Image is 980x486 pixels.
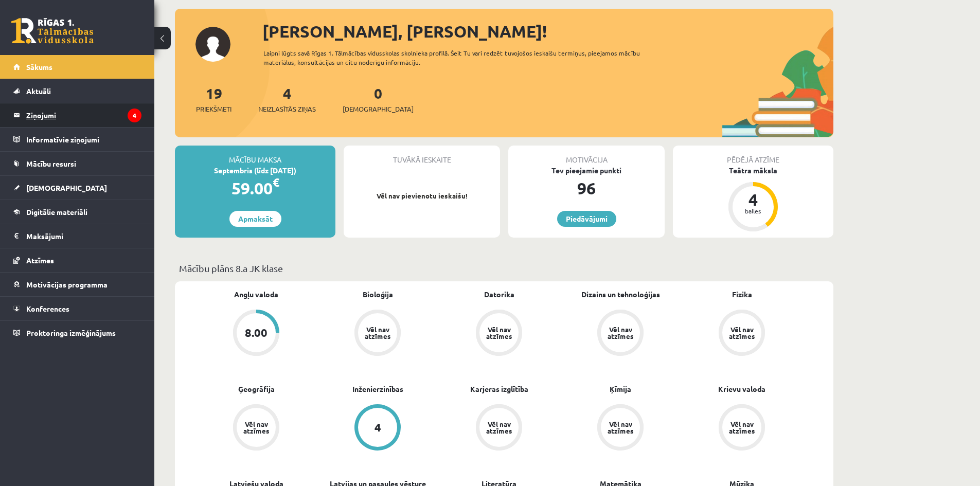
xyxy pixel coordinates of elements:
div: Teātra māksla [673,165,833,176]
div: [PERSON_NAME], [PERSON_NAME]! [262,19,833,44]
div: Septembris (līdz [DATE]) [175,165,335,176]
span: Aktuāli [26,86,51,96]
div: Laipni lūgts savā Rīgas 1. Tālmācības vidusskolas skolnieka profilā. Šeit Tu vari redzēt tuvojošo... [263,48,658,67]
div: 4 [375,422,381,433]
p: Mācību plāns 8.a JK klase [179,261,829,275]
a: Rīgas 1. Tālmācības vidusskola [11,18,94,44]
a: Sākums [13,55,141,79]
legend: Maksājumi [26,224,141,248]
legend: Ziņojumi [26,103,141,127]
span: Neizlasītās ziņas [258,104,316,114]
i: 4 [128,109,141,122]
span: Priekšmeti [196,104,231,114]
div: 4 [738,191,769,208]
span: Digitālie materiāli [26,207,87,217]
a: Ģeogrāfija [238,384,275,394]
a: Atzīmes [13,248,141,272]
a: Fizika [732,289,752,300]
div: Vēl nav atzīmes [485,421,513,434]
div: Vēl nav atzīmes [363,326,392,339]
div: 59.00 [175,176,335,201]
a: Mācību resursi [13,152,141,175]
a: 0[DEMOGRAPHIC_DATA] [343,84,414,114]
div: Tuvākā ieskaite [344,146,500,165]
a: Motivācijas programma [13,273,141,296]
span: [DEMOGRAPHIC_DATA] [343,104,414,114]
a: Krievu valoda [718,384,765,394]
a: Vēl nav atzīmes [560,310,681,358]
a: Konferences [13,297,141,320]
a: Vēl nav atzīmes [438,310,560,358]
p: Vēl nav pievienotu ieskaišu! [349,191,495,201]
a: [DEMOGRAPHIC_DATA] [13,176,141,200]
span: Mācību resursi [26,159,76,168]
a: Teātra māksla 4 balles [673,165,833,233]
a: Angļu valoda [234,289,278,300]
span: Atzīmes [26,256,54,265]
div: 8.00 [245,327,268,338]
a: 4Neizlasītās ziņas [258,84,316,114]
span: € [273,175,279,190]
a: 19Priekšmeti [196,84,231,114]
a: Vēl nav atzīmes [195,404,317,453]
a: Bioloģija [363,289,393,300]
div: Pēdējā atzīme [673,146,833,165]
a: 4 [317,404,438,453]
a: Informatīvie ziņojumi [13,128,141,151]
div: Tev pieejamie punkti [508,165,665,176]
div: Mācību maksa [175,146,335,165]
a: Datorika [484,289,514,300]
div: Vēl nav atzīmes [727,326,756,339]
a: Vēl nav atzīmes [438,404,560,453]
a: Vēl nav atzīmes [681,404,803,453]
a: Karjeras izglītība [470,384,528,394]
a: Vēl nav atzīmes [317,310,438,358]
div: Motivācija [508,146,665,165]
div: Vēl nav atzīmes [606,326,635,339]
div: Vēl nav atzīmes [242,421,271,434]
span: Proktoringa izmēģinājums [26,328,116,337]
a: Apmaksāt [229,211,281,227]
span: Motivācijas programma [26,280,108,289]
a: Dizains un tehnoloģijas [581,289,660,300]
a: Ziņojumi4 [13,103,141,127]
a: Maksājumi [13,224,141,248]
div: 96 [508,176,665,201]
div: Vēl nav atzīmes [606,421,635,434]
a: 8.00 [195,310,317,358]
a: Digitālie materiāli [13,200,141,224]
span: Konferences [26,304,69,313]
a: Piedāvājumi [557,211,616,227]
a: Aktuāli [13,79,141,103]
a: Inženierzinības [352,384,403,394]
a: Ķīmija [610,384,631,394]
div: Vēl nav atzīmes [727,421,756,434]
legend: Informatīvie ziņojumi [26,128,141,151]
a: Proktoringa izmēģinājums [13,321,141,345]
a: Vēl nav atzīmes [560,404,681,453]
a: Vēl nav atzīmes [681,310,803,358]
span: Sākums [26,62,52,71]
span: [DEMOGRAPHIC_DATA] [26,183,107,192]
div: Vēl nav atzīmes [485,326,513,339]
div: balles [738,208,769,214]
